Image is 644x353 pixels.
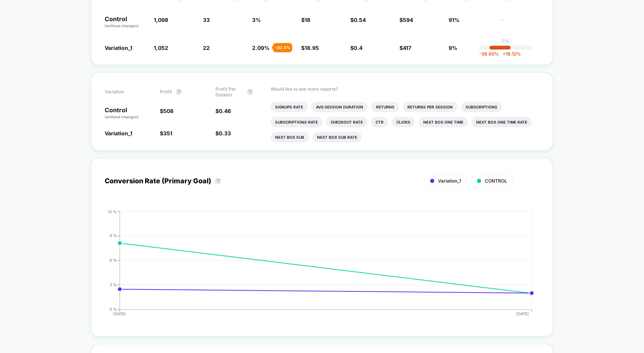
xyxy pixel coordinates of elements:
span: Variation [105,86,146,98]
span: 91% [449,17,460,23]
tspan: 6 % [110,258,117,262]
p: Control [105,16,146,29]
span: $ [215,130,231,136]
span: Profit [160,89,172,94]
p: Control [105,107,152,120]
tspan: 9 % [110,233,117,238]
span: Variation_1 [105,45,132,51]
span: $ [399,45,411,51]
span: 508 [163,108,173,114]
li: Next Box Sub [271,132,309,142]
li: Checkout Rate [326,117,367,127]
div: CONVERSION_RATE [97,209,532,323]
span: 594 [403,17,413,23]
p: 0% [502,38,509,44]
span: 18.95 [305,45,319,51]
span: 19.12 % [499,51,521,57]
button: ? [247,89,253,95]
p: | [505,44,506,50]
span: $ [215,108,231,114]
li: Avg Session Duration [311,102,368,112]
li: Next Box One Time Rate [472,117,532,127]
span: 18 [305,17,310,23]
span: 3 % [252,17,261,23]
li: Ctr [371,117,388,127]
span: $ [350,17,366,23]
tspan: [DATE] [113,311,126,316]
span: CONTROL [485,178,507,184]
span: $ [160,130,172,136]
tspan: 0 % [110,307,117,311]
li: Next Box One Time [419,117,468,127]
span: 9% [449,45,457,51]
span: 0.33 [219,130,231,136]
span: $ [399,17,413,23]
span: $ [301,17,310,23]
span: (without changes) [105,115,139,119]
span: 33 [203,17,210,23]
span: Variation_1 [105,130,132,136]
span: 417 [403,45,411,51]
li: Next Box Sub Rate [313,132,362,142]
span: $ [350,45,362,51]
span: 2.09 % [252,45,269,51]
span: 0.4 [354,45,362,51]
span: --- [498,18,539,29]
span: 1,098 [154,17,168,23]
button: ? [176,89,182,95]
tspan: 12 % [108,209,117,214]
div: - 30.4 % [273,43,292,52]
span: Profit Per Session [215,86,243,98]
span: $ [160,108,173,114]
button: ? [215,178,221,184]
span: Variation_1 [438,178,461,184]
li: Returns Per Session [403,102,457,112]
span: $ [301,45,319,51]
span: 0.46 [219,108,231,114]
li: Signups Rate [271,102,308,112]
p: Would like to see more reports? [271,86,539,92]
span: + [503,51,506,57]
tspan: 3 % [110,282,117,287]
span: (without changes) [105,23,139,28]
span: 1,052 [154,45,168,51]
li: Subscriptions Rate [271,117,322,127]
span: 351 [163,130,172,136]
span: 0.54 [354,17,366,23]
li: Subscriptions [461,102,502,112]
li: Returns [372,102,399,112]
span: 22 [203,45,210,51]
span: -59.65 % [479,51,499,57]
tspan: [DATE] [516,311,529,316]
li: Clicks [392,117,415,127]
